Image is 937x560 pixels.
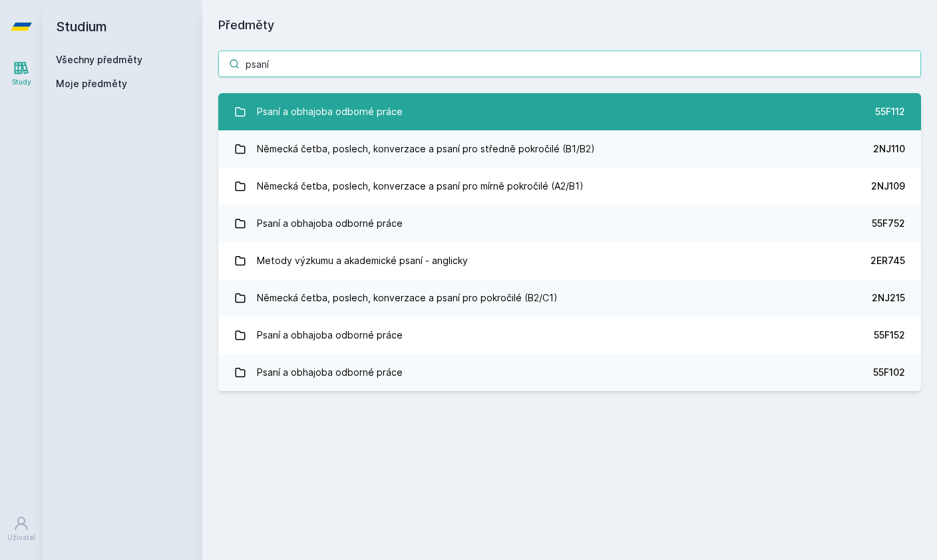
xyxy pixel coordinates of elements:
[257,359,403,386] div: Psaní a obhajoba odborné práce
[873,366,905,379] div: 55F102
[872,291,905,305] div: 2NJ215
[218,168,921,205] a: Německá četba, poslech, konverzace a psaní pro mírně pokročilé (A2/B1) 2NJ109
[257,98,403,125] div: Psaní a obhajoba odborné práce
[257,210,403,237] div: Psaní a obhajoba odborné práce
[218,205,921,242] a: Psaní a obhajoba odborné práce 55F752
[872,217,905,230] div: 55F752
[874,329,905,342] div: 55F152
[870,254,905,267] div: 2ER745
[218,93,921,130] a: Psaní a obhajoba odborné práce 55F112
[257,247,468,274] div: Metody výzkumu a akademické psaní - anglicky
[257,173,584,200] div: Německá četba, poslech, konverzace a psaní pro mírně pokročilé (A2/B1)
[218,354,921,391] a: Psaní a obhajoba odborné práce 55F102
[218,279,921,317] a: Německá četba, poslech, konverzace a psaní pro pokročilé (B2/C1) 2NJ215
[875,105,905,118] div: 55F112
[257,322,403,349] div: Psaní a obhajoba odborné práce
[218,242,921,279] a: Metody výzkumu a akademické psaní - anglicky 2ER745
[218,130,921,168] a: Německá četba, poslech, konverzace a psaní pro středně pokročilé (B1/B2) 2NJ110
[218,16,921,35] h1: Předměty
[871,180,905,193] div: 2NJ109
[56,54,142,65] a: Všechny předměty
[12,77,31,87] div: Study
[257,136,595,162] div: Německá četba, poslech, konverzace a psaní pro středně pokročilé (B1/B2)
[218,317,921,354] a: Psaní a obhajoba odborné práce 55F152
[56,77,127,90] span: Moje předměty
[3,53,40,94] a: Study
[873,142,905,156] div: 2NJ110
[257,285,558,311] div: Německá četba, poslech, konverzace a psaní pro pokročilé (B2/C1)
[7,533,35,543] div: Uživatel
[3,509,40,549] a: Uživatel
[218,51,921,77] input: Název nebo ident předmětu…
